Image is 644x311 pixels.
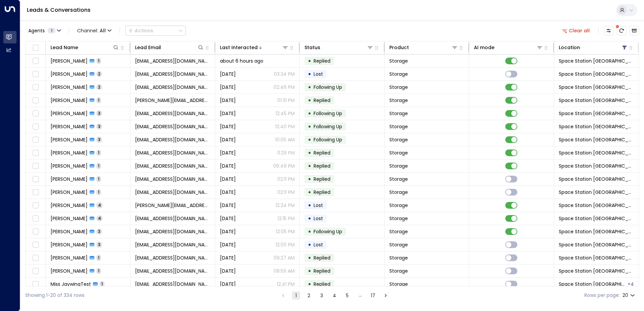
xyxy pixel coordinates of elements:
[96,189,101,195] span: 1
[220,189,236,196] span: Sep 06, 2025
[51,71,88,77] span: Kevin Bacon
[559,254,634,261] span: Space Station Doncaster
[308,55,311,67] div: •
[220,58,263,64] span: about 6 hours ago
[96,202,103,208] span: 4
[308,147,311,159] div: •
[314,58,330,64] span: Replied
[559,202,634,209] span: Space Station Doncaster
[617,26,626,35] span: There are new threads available. Refresh the grid to view the latest updates.
[308,186,311,198] div: •
[220,254,236,261] span: Sep 06, 2025
[389,43,409,51] div: Product
[51,97,88,104] span: Ross Gellatly
[369,291,377,300] button: Go to page 17
[31,123,40,131] span: Toggle select row
[314,202,323,209] span: Lost
[627,281,634,287] div: Space Station Uxbridge,Space Station Doncaster,Space Station Chiswick,Space Station Wakefield
[604,26,613,35] button: Customize
[31,44,40,52] span: Toggle select all
[135,43,204,51] div: Lead Email
[51,241,88,248] span: Oonagh McGuire
[330,291,339,300] button: Go to page 4
[389,163,408,169] span: Storage
[31,280,40,288] span: Toggle select row
[31,241,40,249] span: Toggle select row
[314,268,330,274] span: Replied
[314,189,330,196] span: Replied
[100,281,104,287] span: 1
[220,110,236,117] span: Yesterday
[96,71,102,77] span: 2
[584,292,620,299] label: Rows per page:
[559,149,634,156] span: Space Station Doncaster
[220,43,289,51] div: Last Interacted
[279,291,390,300] nav: pagination navigation
[389,136,408,143] span: Storage
[74,26,114,35] span: Channel:
[559,268,634,274] span: Space Station Doncaster
[31,175,40,183] span: Toggle select row
[277,189,295,196] p: 02:11 PM
[220,43,258,51] div: Last Interacted
[343,291,351,300] button: Go to page 5
[220,202,236,209] span: Sep 06, 2025
[275,136,295,143] p: 10:05 AM
[389,110,408,117] span: Storage
[51,228,88,235] span: Claudiu Cazan
[96,150,101,155] span: 1
[276,241,295,248] p: 12:00 PM
[389,149,408,156] span: Storage
[559,43,580,51] div: Location
[389,97,408,104] span: Storage
[559,71,634,77] span: Space Station Doncaster
[96,110,102,116] span: 3
[96,97,101,103] span: 1
[274,71,295,77] p: 03:34 PM
[220,215,236,222] span: Sep 06, 2025
[292,291,300,300] button: page 1
[220,71,236,77] span: Yesterday
[559,228,634,235] span: Space Station Doncaster
[308,108,311,119] div: •
[51,176,88,182] span: Steven Rybak
[389,176,408,182] span: Storage
[96,163,101,169] span: 1
[308,121,311,132] div: •
[31,136,40,144] span: Toggle select row
[31,57,40,65] span: Toggle select row
[389,58,408,64] span: Storage
[318,291,326,300] button: Go to page 3
[135,228,210,235] span: claudiu_cth97@yahoo.com
[277,281,295,287] p: 12:41 PM
[389,43,458,51] div: Product
[31,228,40,236] span: Toggle select row
[51,254,88,261] span: Norbert Kryscinski
[559,241,634,248] span: Space Station Doncaster
[96,137,102,142] span: 3
[220,149,236,156] span: Sep 06, 2025
[308,213,311,224] div: •
[31,254,40,262] span: Toggle select row
[96,58,101,64] span: 1
[314,163,330,169] span: Replied
[220,123,236,130] span: Yesterday
[304,43,320,51] div: Status
[389,281,408,287] span: Storage
[51,43,78,51] div: Lead Name
[51,281,91,287] span: Miss JaywingTest
[559,26,593,35] button: Clear all
[51,123,88,130] span: Phil Clegg
[31,162,40,170] span: Toggle select row
[31,70,40,78] span: Toggle select row
[135,254,210,261] span: norbertkryscinski@gmail.com
[314,136,342,143] span: Following Up
[305,291,313,300] button: Go to page 2
[277,97,295,104] p: 01:31 PM
[31,149,40,157] span: Toggle select row
[308,81,311,93] div: •
[31,267,40,275] span: Toggle select row
[389,71,408,77] span: Storage
[273,84,295,91] p: 02:46 PM
[74,26,114,35] button: Channel:All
